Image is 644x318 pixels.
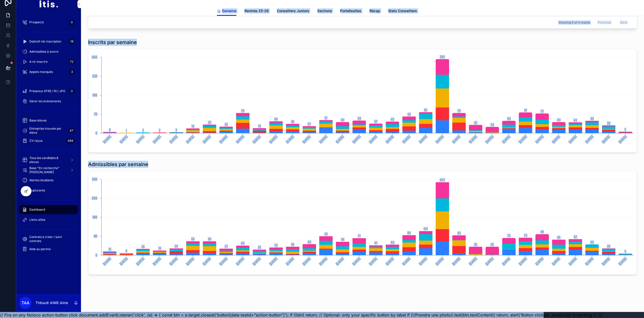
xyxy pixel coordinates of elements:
[126,249,127,253] tspan: 8
[557,118,560,122] tspan: 43
[524,233,527,237] tspan: 73
[585,134,594,144] tspan: [DATE]
[624,128,626,131] tspan: 5
[390,117,394,121] tspan: 45
[573,118,577,122] tspan: 42
[274,117,278,121] tspan: 46
[158,246,161,250] tspan: 19
[258,245,261,249] tspan: 23
[152,134,162,144] tspan: [DATE]
[19,37,78,46] a: Debrief rdv inscription18
[618,134,627,144] tspan: [DATE]
[457,231,461,235] tspan: 83
[29,70,53,74] span: Appels manqués
[95,131,97,135] tspan: 0
[141,245,145,248] tspan: 26
[219,134,228,144] tspan: [DATE]
[507,234,511,237] tspan: 72
[19,176,78,185] a: Alertes étudiants
[385,256,394,266] tspan: [DATE]
[590,117,594,121] tspan: 48
[485,134,494,144] tspan: [DATE]
[29,235,73,243] span: Contrats à créer / suivi contrats
[558,21,590,25] span: Showing 5 of 5 results
[341,237,344,241] tspan: 56
[29,89,65,93] span: Présence ATRE / RI / JPO
[468,256,478,266] tspan: [DATE]
[191,124,194,128] tspan: 18
[358,234,361,238] tspan: 71
[435,256,444,266] tspan: [DATE]
[142,128,144,132] tspan: 2
[19,234,78,244] a: Contrats à créer / suivi contrats
[435,134,444,144] tspan: [DATE]
[524,108,527,112] tspan: 81
[302,256,311,266] tspan: [DATE]
[369,8,380,13] span: Récap
[551,256,561,266] tspan: [DATE]
[217,6,236,16] a: Semaine
[335,134,345,144] tspan: [DATE]
[590,240,594,244] tspan: 45
[241,109,244,113] tspan: 79
[29,99,61,103] span: Gérer les évènements
[601,256,611,266] tspan: [DATE]
[574,235,577,239] tspan: 67
[307,122,311,126] tspan: 27
[424,108,427,112] tspan: 82
[29,118,47,123] span: Base élèves
[202,134,212,144] tspan: [DATE]
[66,138,75,144] div: 494
[69,19,75,25] div: 0
[68,128,75,134] div: 47
[29,139,43,143] span: CV reçus
[385,134,394,144] tspan: [DATE]
[109,128,111,132] tspan: 4
[29,218,45,222] span: Liens utiles
[191,237,195,241] tspan: 58
[92,55,97,59] tspan: 300
[557,235,560,239] tspan: 65
[19,166,78,175] a: Base "En recherche" [PERSON_NAME]
[175,128,177,132] tspan: 3
[607,121,611,125] tspan: 30
[368,256,378,266] tspan: [DATE]
[94,112,97,116] tspan: 75
[318,134,328,144] tspan: [DATE]
[202,256,212,266] tspan: [DATE]
[423,227,428,231] tspan: 101
[88,39,137,46] h1: Inscrits par semaine
[285,134,295,144] tspan: [DATE]
[340,6,361,16] a: Portefeuilles
[302,134,311,144] tspan: [DATE]
[29,50,58,54] span: Admissibles à suivre
[19,97,78,106] a: Gérer les évènements
[19,186,78,195] a: Rupturants
[19,205,78,214] a: Dashboard
[402,256,411,266] tspan: [DATE]
[252,134,261,144] tspan: [DATE]
[92,74,97,78] tspan: 225
[388,8,417,13] span: Stats Conseillers
[535,134,544,144] tspan: [DATE]
[29,127,66,135] span: Entreprise trouvée par élève
[374,241,378,245] tspan: 41
[535,256,544,266] tspan: [DATE]
[69,88,75,94] div: 0
[335,256,345,266] tspan: [DATE]
[19,57,78,66] a: A ré-inscrire72
[474,121,477,125] tspan: 32
[19,116,78,125] a: Base élèves
[451,134,461,144] tspan: [DATE]
[29,208,45,212] span: Dashboard
[585,256,594,266] tspan: [DATE]
[68,59,75,65] div: 72
[224,123,228,126] tspan: 25
[317,6,332,16] a: Sections
[369,6,380,16] a: Récap
[92,177,97,181] tspan: 320
[88,161,148,168] h1: Admissibles par semaine
[126,129,127,132] tspan: 1
[457,109,461,113] tspan: 79
[19,87,78,96] a: Présence ATRE / RI / JPO0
